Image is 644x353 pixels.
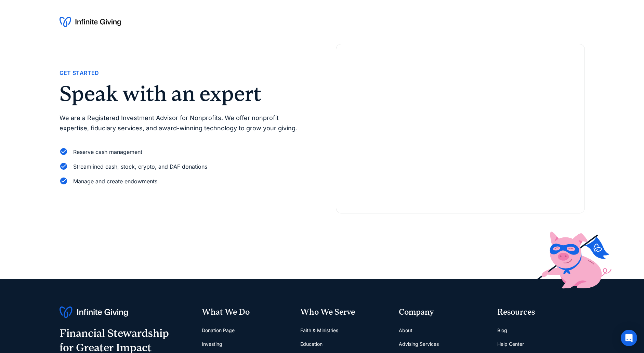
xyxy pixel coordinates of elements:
a: About [399,324,412,337]
div: What We Do [202,306,289,318]
div: Open Intercom Messenger [621,330,637,346]
a: Advising Services [399,337,439,351]
div: Manage and create endowments [73,177,157,186]
div: Resources [497,306,585,318]
div: Streamlined cash, stock, crypto, and DAF donations [73,162,207,171]
div: Get Started [60,68,99,78]
h2: Speak with an expert [60,83,308,104]
a: Faith & Ministries [300,324,338,337]
a: Blog [497,324,507,337]
div: Who We Serve [300,306,388,318]
div: Company [399,306,486,318]
iframe: Form 0 [347,66,574,202]
a: Education [300,337,323,351]
a: Help Center [497,337,524,351]
div: Reserve cash management [73,147,142,157]
a: Investing [202,337,222,351]
a: Donation Page [202,324,235,337]
p: We are a Registered Investment Advisor for Nonprofits. We offer nonprofit expertise, fiduciary se... [60,113,308,134]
